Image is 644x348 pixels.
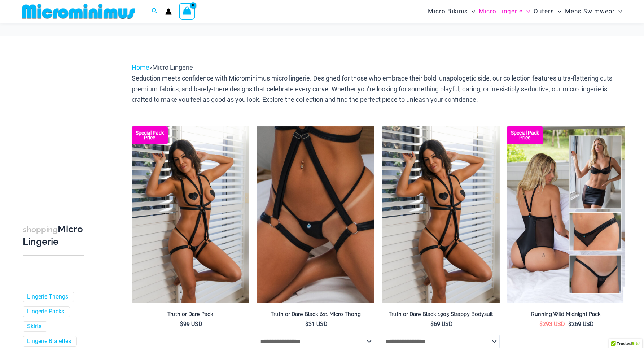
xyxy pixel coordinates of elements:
[534,2,554,21] span: Outers
[565,2,615,21] span: Mens Swimwear
[507,311,625,320] a: Running Wild Midnight Pack
[132,311,250,318] h2: Truth or Dare Pack
[382,126,500,303] a: Truth or Dare Black 1905 Bodysuit 611 Micro 07Truth or Dare Black 1905 Bodysuit 611 Micro 05Truth...
[382,311,500,320] a: Truth or Dare Black 1905 Strappy Bodysuit
[132,64,193,71] span: »
[27,308,64,316] a: Lingerie Packs
[477,2,532,21] a: Micro LingerieMenu ToggleMenu Toggle
[132,311,250,320] a: Truth or Dare Pack
[532,2,563,21] a: OutersMenu ToggleMenu Toggle
[23,223,84,248] h3: Micro Lingerie
[507,131,543,140] b: Special Pack Price
[132,126,250,303] img: Truth or Dare Black 1905 Bodysuit 611 Micro 07
[180,321,183,327] span: $
[179,3,196,19] a: View Shopping Cart, empty
[27,338,71,345] a: Lingerie Bralettes
[23,225,58,234] span: shopping
[152,64,193,71] span: Micro Lingerie
[507,311,625,318] h2: Running Wild Midnight Pack
[27,323,41,330] a: Skirts
[430,321,453,327] bdi: 69 USD
[539,321,565,327] bdi: 293 USD
[568,321,571,327] span: $
[132,126,250,303] a: Truth or Dare Black 1905 Bodysuit 611 Micro 07 Truth or Dare Black 1905 Bodysuit 611 Micro 06Trut...
[568,321,594,327] bdi: 269 USD
[479,2,523,21] span: Micro Lingerie
[382,311,500,318] h2: Truth or Dare Black 1905 Strappy Bodysuit
[132,73,625,105] p: Seduction meets confidence with Microminimus micro lingerie. Designed for those who embrace their...
[554,2,561,21] span: Menu Toggle
[257,311,374,320] a: Truth or Dare Black 611 Micro Thong
[425,1,625,22] nav: Site Navigation
[257,126,374,303] a: Truth or Dare Black Micro 02Truth or Dare Black 1905 Bodysuit 611 Micro 12Truth or Dare Black 190...
[615,2,622,21] span: Menu Toggle
[523,2,530,21] span: Menu Toggle
[257,126,374,303] img: Truth or Dare Black Micro 02
[430,321,434,327] span: $
[539,321,543,327] span: $
[468,2,475,21] span: Menu Toggle
[305,321,328,327] bdi: 31 USD
[257,311,374,318] h2: Truth or Dare Black 611 Micro Thong
[27,293,68,301] a: Lingerie Thongs
[382,126,500,303] img: Truth or Dare Black 1905 Bodysuit 611 Micro 07
[305,321,308,327] span: $
[507,126,625,303] img: All Styles (1)
[507,126,625,303] a: All Styles (1) Running Wild Midnight 1052 Top 6512 Bottom 04Running Wild Midnight 1052 Top 6512 B...
[19,3,138,19] img: MM SHOP LOGO FLAT
[132,64,149,71] a: Home
[152,7,158,16] a: Search icon link
[426,2,477,21] a: Micro BikinisMenu ToggleMenu Toggle
[165,8,172,15] a: Account icon link
[23,56,88,201] iframe: TrustedSite Certified
[180,321,202,327] bdi: 99 USD
[428,2,468,21] span: Micro Bikinis
[132,131,168,140] b: Special Pack Price
[563,2,624,21] a: Mens SwimwearMenu ToggleMenu Toggle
